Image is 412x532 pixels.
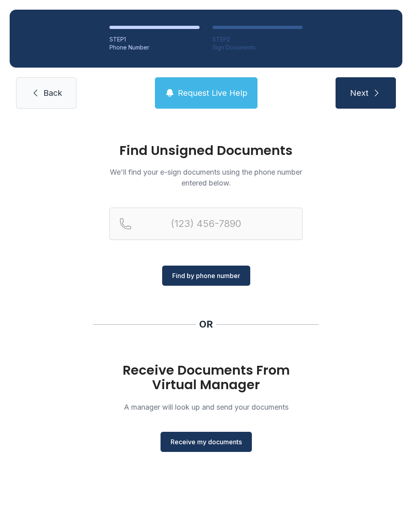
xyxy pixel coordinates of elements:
h1: Receive Documents From Virtual Manager [109,363,303,392]
span: Request Live Help [178,87,247,99]
span: Next [350,87,369,99]
div: OR [199,318,213,331]
div: STEP 2 [212,35,303,43]
div: Sign Documents [212,43,303,52]
input: Reservation phone number [109,208,303,240]
span: Receive my documents [171,437,242,447]
div: STEP 1 [109,35,200,43]
div: Phone Number [109,43,200,52]
span: Back [43,87,62,99]
p: We'll find your e-sign documents using the phone number entered below. [109,167,303,188]
span: Find by phone number [172,271,240,280]
h1: Find Unsigned Documents [109,144,303,157]
p: A manager will look up and send your documents [109,402,303,412]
